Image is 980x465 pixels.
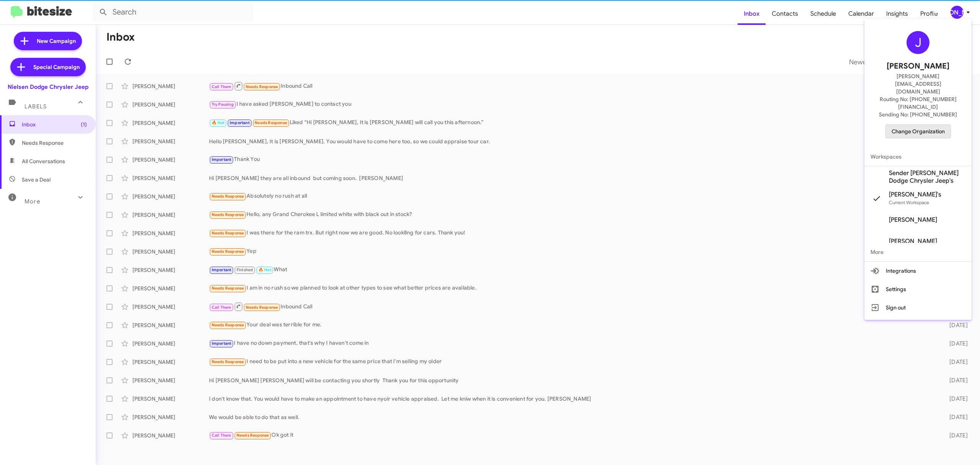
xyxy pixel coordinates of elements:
[892,125,945,138] span: Change Organization
[864,262,972,280] button: Integrations
[879,111,957,118] span: Sending No: [PHONE_NUMBER]
[887,60,949,72] span: [PERSON_NAME]
[889,216,937,224] span: [PERSON_NAME]
[889,191,941,198] span: [PERSON_NAME]'s
[885,124,951,138] button: Change Organization
[889,200,929,205] span: Current Workspace
[889,237,937,245] span: [PERSON_NAME]
[874,95,962,111] span: Routing No: [PHONE_NUMBER][FINANCIAL_ID]
[889,169,965,185] span: Sender [PERSON_NAME] Dodge Chrysler Jeep's
[864,147,972,166] span: Workspaces
[906,31,929,54] div: J
[864,298,972,317] button: Sign out
[864,280,972,298] button: Settings
[874,72,962,95] span: [PERSON_NAME][EMAIL_ADDRESS][DOMAIN_NAME]
[864,243,972,261] span: More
